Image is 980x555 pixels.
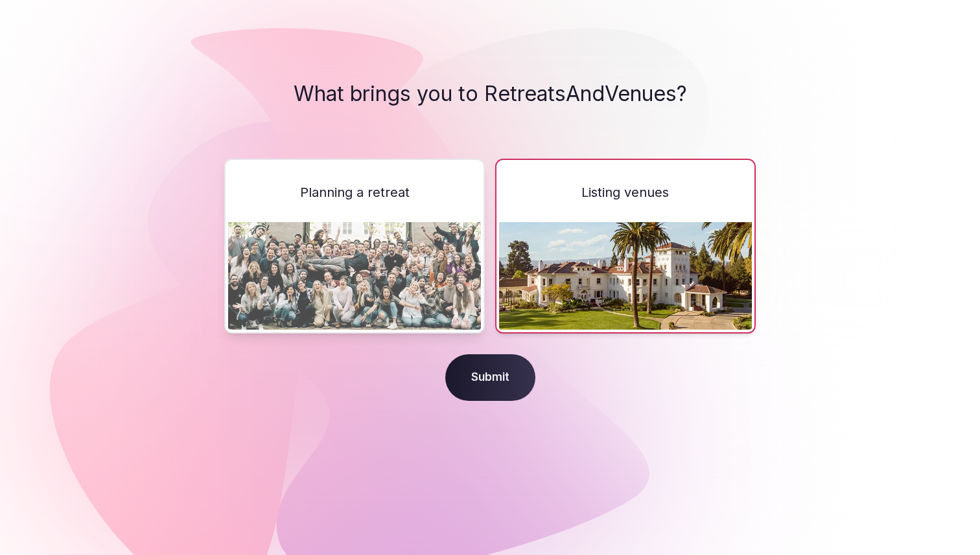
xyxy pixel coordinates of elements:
img: The CloseCRM company team on retreat [228,222,481,330]
span: Listing venues [581,183,669,201]
img: A beautiful venue in the hills with palm trees around [499,222,752,330]
span: Planning a retreat [300,183,410,201]
h1: What brings you to RetreatsAndVenues? [83,82,897,106]
span: Submit [445,354,535,401]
